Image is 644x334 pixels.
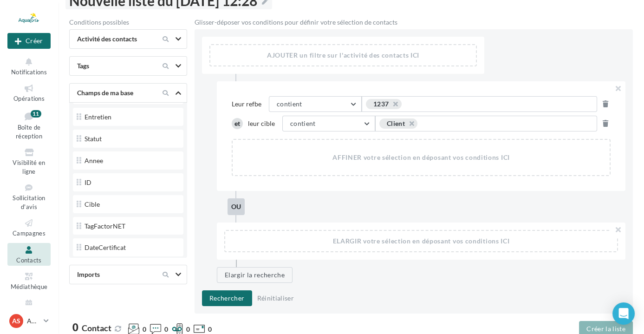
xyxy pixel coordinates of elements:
div: et [232,118,243,129]
div: DateCertificat [85,244,126,251]
span: Contacts [16,256,42,264]
span: Leur refbe [232,99,269,109]
div: Champs de ma base [73,88,151,98]
a: Boîte de réception11 [7,108,51,142]
div: Statut [85,136,102,142]
p: AQUATIRIS Siège [27,316,40,326]
div: Annee [85,157,103,164]
div: Glisser-déposer vos conditions pour définir votre sélection de contacts [195,19,633,26]
div: Tags [73,61,151,71]
span: 0 [143,325,146,334]
div: 1237 [373,100,389,108]
button: Créer [7,33,51,49]
button: Rechercher [202,290,252,306]
a: AS AQUATIRIS Siège [7,312,51,330]
span: Opérations [13,95,45,102]
div: Open Intercom Messenger [612,302,635,325]
span: Sollicitation d'avis [13,194,45,210]
div: Nouvelle campagne [7,33,51,49]
div: ID [85,179,91,186]
span: Contact [82,323,111,333]
span: Campagnes [13,229,46,237]
div: Conditions possibles [69,19,187,26]
a: Opérations [7,81,51,104]
span: 0 [186,325,190,334]
a: Calendrier [7,296,51,319]
a: Sollicitation d'avis [7,181,51,212]
span: Boîte de réception [16,124,42,140]
span: 0 [164,325,168,334]
div: Activité des contacts [73,34,151,44]
button: contient [269,96,362,112]
button: Réinitialiser [254,293,298,304]
span: Médiathèque [11,283,48,290]
div: Entretien [85,114,111,120]
div: ou [228,198,245,215]
div: TagFactorNET [85,223,125,229]
span: contient [290,119,316,127]
span: contient [277,100,302,108]
div: 11 [31,110,41,118]
a: Campagnes [7,216,51,239]
span: AS [12,316,20,326]
a: Contacts [7,243,51,266]
span: Visibilité en ligne [13,159,45,175]
a: Médiathèque [7,269,51,292]
span: Notifications [11,68,47,76]
button: contient [282,116,375,131]
div: Client [387,119,405,127]
button: Notifications [7,55,51,78]
div: Cible [85,201,100,208]
span: 0 [208,325,212,334]
button: Elargir la recherche [217,267,293,283]
div: Imports [73,270,151,279]
span: Leur cible [248,119,282,128]
a: Visibilité en ligne [7,145,51,177]
span: 0 [72,322,78,333]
